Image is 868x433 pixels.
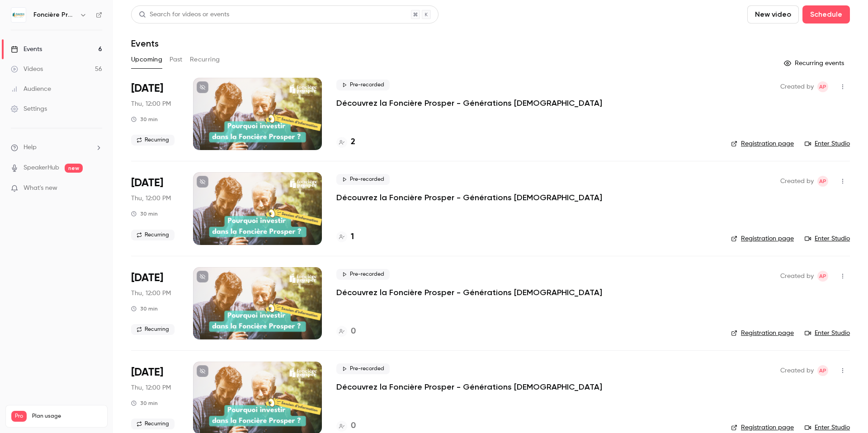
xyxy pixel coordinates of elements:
h4: 1 [351,231,354,243]
a: 0 [336,420,356,432]
h6: Foncière Prosper [33,10,76,19]
span: AP [819,81,826,92]
span: AP [819,271,826,282]
span: Created by [780,365,814,376]
div: Events [11,45,42,54]
span: Anthony PIQUET [817,365,828,376]
span: Plan usage [32,413,102,420]
span: Pre-recorded [336,363,390,374]
button: New video [747,5,799,24]
a: Registration page [731,423,794,432]
h4: 0 [351,420,356,432]
span: Recurring [131,135,175,146]
span: Recurring [131,324,175,335]
button: Schedule [802,5,850,24]
div: Settings [11,104,47,113]
span: Thu, 12:00 PM [131,194,171,203]
a: Découvrez la Foncière Prosper - Générations [DEMOGRAPHIC_DATA] [336,381,602,392]
a: SpeakerHub [24,163,59,173]
span: Anthony PIQUET [817,271,828,282]
span: [DATE] [131,176,163,190]
span: Pre-recorded [336,269,390,280]
a: 2 [336,136,355,148]
span: Created by [780,81,814,92]
a: 0 [336,325,356,338]
div: Videos [11,65,43,74]
span: Pre-recorded [336,80,390,90]
span: Thu, 12:00 PM [131,289,171,298]
a: Enter Studio [805,234,850,243]
a: 1 [336,231,354,243]
a: Enter Studio [805,423,850,432]
a: Registration page [731,329,794,338]
span: [DATE] [131,271,163,285]
span: Created by [780,176,814,187]
span: Thu, 12:00 PM [131,383,171,392]
a: Découvrez la Foncière Prosper - Générations [DEMOGRAPHIC_DATA] [336,192,602,203]
span: What's new [24,184,57,193]
span: [DATE] [131,81,163,96]
a: Découvrez la Foncière Prosper - Générations [DEMOGRAPHIC_DATA] [336,98,602,108]
span: [DATE] [131,365,163,380]
li: help-dropdown-opener [11,143,102,152]
div: Sep 11 Thu, 12:00 PM (Europe/Paris) [131,78,179,150]
span: AP [819,176,826,187]
span: Created by [780,271,814,282]
button: Past [170,52,183,67]
div: Sep 18 Thu, 12:00 PM (Europe/Paris) [131,172,179,245]
a: Registration page [731,234,794,243]
div: 30 min [131,210,158,217]
h4: 2 [351,136,355,148]
button: Recurring [190,52,220,67]
a: Enter Studio [805,329,850,338]
a: Enter Studio [805,139,850,148]
span: Pro [11,411,27,422]
div: Search for videos or events [139,10,229,19]
span: Pre-recorded [336,174,390,185]
div: 30 min [131,400,158,407]
div: Audience [11,85,51,94]
a: Découvrez la Foncière Prosper - Générations [DEMOGRAPHIC_DATA] [336,287,602,298]
span: AP [819,365,826,376]
div: Sep 25 Thu, 12:00 PM (Europe/Paris) [131,267,179,339]
span: Thu, 12:00 PM [131,99,171,108]
h1: Events [131,38,159,49]
iframe: Noticeable Trigger [91,184,102,193]
img: Foncière Prosper [11,8,26,22]
div: 30 min [131,116,158,123]
span: Anthony PIQUET [817,176,828,187]
span: Anthony PIQUET [817,81,828,92]
span: Help [24,143,37,152]
span: Recurring [131,419,175,429]
button: Recurring events [780,56,850,71]
h4: 0 [351,325,356,338]
span: new [65,164,83,173]
span: Recurring [131,230,175,240]
div: 30 min [131,305,158,312]
a: Registration page [731,139,794,148]
button: Upcoming [131,52,162,67]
